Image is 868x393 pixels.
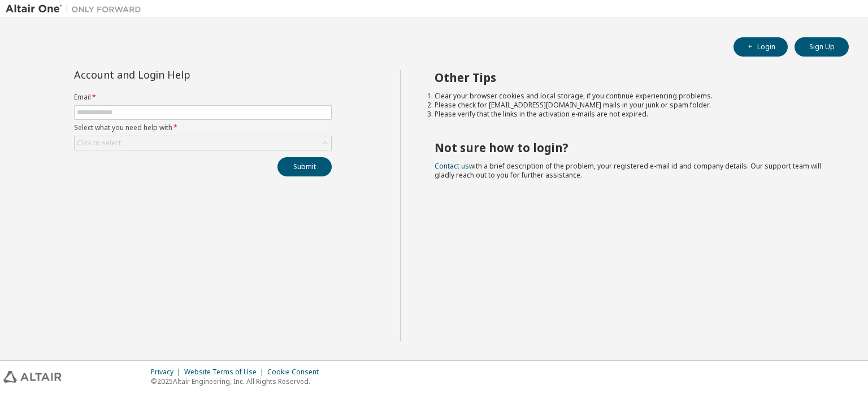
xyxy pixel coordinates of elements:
div: Account and Login Help [74,70,280,79]
button: Submit [277,157,332,176]
li: Please check for [EMAIL_ADDRESS][DOMAIN_NAME] mails in your junk or spam folder. [435,101,829,110]
h2: Other Tips [435,70,829,85]
img: Altair One [6,3,147,15]
button: Sign Up [795,37,849,57]
div: Click to select [75,136,331,150]
div: Click to select [77,139,121,148]
li: Please verify that the links in the activation e-mails are not expired. [435,110,829,119]
div: Privacy [151,368,184,377]
a: Contact us [435,161,469,171]
button: Login [734,37,788,57]
p: © 2025 Altair Engineering, Inc. All Rights Reserved. [151,377,325,386]
img: altair_logo.svg [3,371,62,383]
div: Website Terms of Use [184,368,267,377]
h2: Not sure how to login? [435,140,829,155]
label: Select what you need help with [74,123,332,132]
div: Cookie Consent [267,368,325,377]
label: Email [74,93,332,102]
span: with a brief description of the problem, your registered e-mail id and company details. Our suppo... [435,161,821,180]
li: Clear your browser cookies and local storage, if you continue experiencing problems. [435,92,829,101]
